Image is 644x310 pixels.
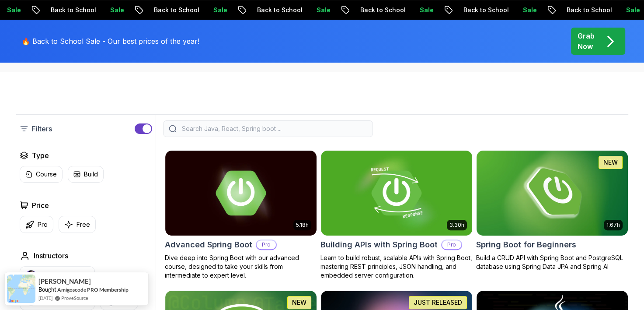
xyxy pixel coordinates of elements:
[32,150,49,161] h2: Type
[442,240,461,249] p: Pro
[20,266,95,285] button: instructor img[PERSON_NAME]
[57,286,129,293] a: Amigoscode PRO Membership
[296,222,309,229] p: 5.18h
[38,294,52,302] span: [DATE]
[59,216,96,233] button: Free
[292,298,306,307] p: NEW
[20,166,63,183] button: Course
[321,151,472,236] img: Building APIs with Spring Boot card
[578,31,595,52] p: Grab Now
[77,220,90,229] p: Free
[38,220,48,229] p: Pro
[25,270,37,282] img: instructor img
[32,123,52,134] p: Filters
[84,170,98,179] p: Build
[476,150,628,271] a: Spring Boot for Beginners card1.67hNEWSpring Boot for BeginnersBuild a CRUD API with Spring Boot ...
[204,6,232,14] p: Sale
[514,6,542,14] p: Sale
[42,6,101,14] p: Back to School
[32,200,49,211] h2: Price
[248,6,307,14] p: Back to School
[411,6,439,14] p: Sale
[38,278,91,285] span: [PERSON_NAME]
[351,6,411,14] p: Back to School
[320,254,473,280] p: Learn to build robust, scalable APIs with Spring Boot, mastering REST principles, JSON handling, ...
[34,250,68,261] h2: Instructors
[68,166,104,183] button: Build
[145,6,204,14] p: Back to School
[557,6,617,14] p: Back to School
[36,170,57,179] p: Course
[257,240,276,249] p: Pro
[476,239,576,251] h2: Spring Boot for Beginners
[165,150,317,280] a: Advanced Spring Boot card5.18hAdvanced Spring BootProDive deep into Spring Boot with our advanced...
[7,275,35,303] img: provesource social proof notification image
[180,124,367,133] input: Search Java, React, Spring boot ...
[165,151,317,236] img: Advanced Spring Boot card
[414,298,462,307] p: JUST RELEASED
[21,36,199,46] p: 🔥 Back to School Sale - Our best prices of the year!
[165,239,252,251] h2: Advanced Spring Boot
[40,271,89,280] p: [PERSON_NAME]
[320,150,473,280] a: Building APIs with Spring Boot card3.30hBuilding APIs with Spring BootProLearn to build robust, s...
[20,216,53,233] button: Pro
[38,286,56,293] span: Bought
[165,254,317,280] p: Dive deep into Spring Boot with our advanced course, designed to take your skills from intermedia...
[61,294,88,302] a: ProveSource
[454,6,514,14] p: Back to School
[473,148,631,237] img: Spring Boot for Beginners card
[476,254,628,271] p: Build a CRUD API with Spring Boot and PostgreSQL database using Spring Data JPA and Spring AI
[307,6,335,14] p: Sale
[603,158,618,167] p: NEW
[606,222,620,229] p: 1.67h
[449,222,464,229] p: 3.30h
[101,6,129,14] p: Sale
[320,239,438,251] h2: Building APIs with Spring Boot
